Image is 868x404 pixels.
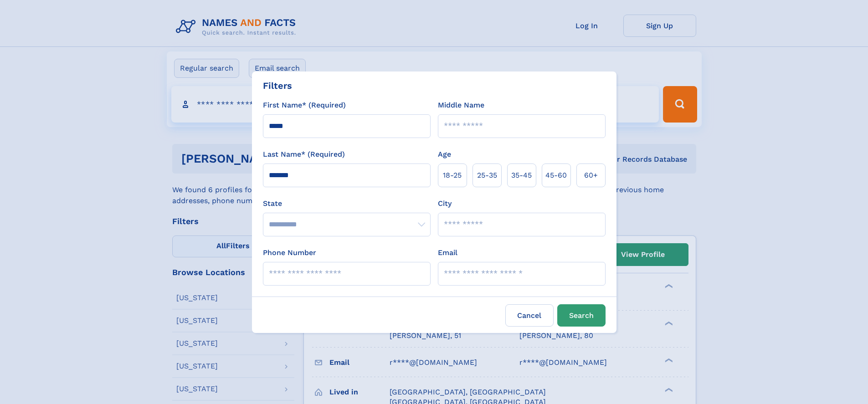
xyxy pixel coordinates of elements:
[545,170,567,181] span: 45‑60
[438,198,452,209] label: City
[263,247,316,258] label: Phone Number
[477,170,497,181] span: 25‑35
[584,170,598,181] span: 60+
[263,79,292,92] div: Filters
[511,170,532,181] span: 35‑45
[263,198,431,209] label: State
[443,170,462,181] span: 18‑25
[438,149,451,160] label: Age
[263,100,346,111] label: First Name* (Required)
[438,247,457,258] label: Email
[438,100,484,111] label: Middle Name
[263,149,345,160] label: Last Name* (Required)
[557,304,606,327] button: Search
[505,304,554,327] label: Cancel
